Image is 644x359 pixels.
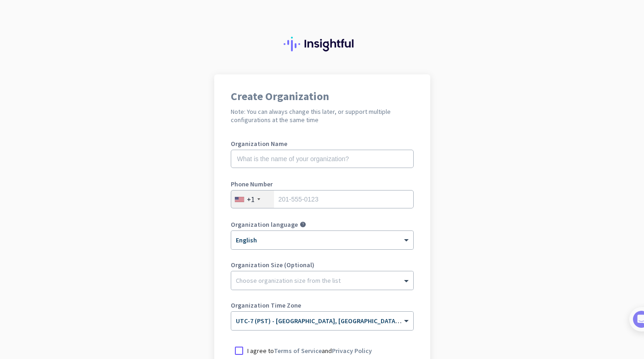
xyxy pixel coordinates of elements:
[231,221,298,228] label: Organization language
[231,140,414,147] label: Organization Name
[231,107,414,124] h2: Note: You can always change this later, or support multiple configurations at the same time
[247,346,372,355] p: I agree to and
[231,91,414,102] h1: Create Organization
[332,347,372,355] a: Privacy Policy
[231,302,414,309] label: Organization Time Zone
[247,195,255,204] div: +1
[231,190,414,208] input: 201-555-0123
[274,347,322,355] a: Terms of Service
[231,262,414,268] label: Organization Size (Optional)
[231,150,414,168] input: What is the name of your organization?
[231,181,414,187] label: Phone Number
[284,37,361,51] img: Insightful
[300,221,306,228] i: help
